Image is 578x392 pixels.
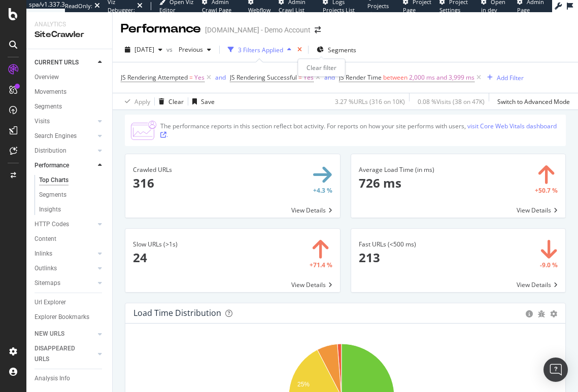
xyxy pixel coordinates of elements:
a: Overview [35,72,105,83]
button: Clear [155,93,184,110]
div: Outlinks [35,263,57,274]
span: between [383,73,407,82]
span: JS Render Time [339,73,382,82]
div: Content [35,234,56,244]
div: Performance [35,160,69,171]
div: Performance [121,20,201,38]
div: Open Intercom Messenger [543,358,568,382]
span: vs [166,45,175,54]
button: 3 Filters Applied [224,42,295,58]
button: Previous [175,42,215,58]
span: JS Rendering Attempted [121,73,188,82]
div: Sitemaps [35,278,60,289]
div: arrow-right-arrow-left [315,26,321,33]
div: The performance reports in this section reflect bot activity. For reports on how your site perfor... [160,122,560,139]
a: visit Core Web Vitals dashboard . [160,122,557,139]
div: times [295,45,304,55]
div: Distribution [35,146,66,156]
div: 3 Filters Applied [238,46,283,54]
button: Save [188,93,215,110]
div: Url Explorer [35,297,66,308]
span: Projects List [367,2,389,18]
a: Url Explorer [35,297,105,308]
button: [DATE] [121,42,166,58]
div: Save [201,97,215,106]
div: Inlinks [35,248,52,259]
a: HTTP Codes [35,219,95,230]
a: Performance [35,160,95,171]
a: CURRENT URLS [35,57,95,68]
span: 2,000 ms and 3,999 ms [409,70,474,85]
div: [DOMAIN_NAME] - Demo Account [205,25,311,35]
img: CjTTJyXI.png [131,121,156,140]
div: HTTP Codes [35,219,69,230]
div: Clear [168,97,184,106]
div: Clear filter [298,59,345,77]
text: 25% [297,381,310,388]
a: NEW URLS [35,329,95,339]
div: Apply [134,97,150,106]
div: Analytics [35,20,104,29]
div: NEW URLS [35,329,64,339]
a: Segments [39,190,105,200]
a: Explorer Bookmarks [35,312,105,323]
span: Yes [303,70,314,85]
div: Add Filter [497,74,524,82]
div: Segments [39,190,66,200]
a: Inlinks [35,248,95,259]
a: Outlinks [35,263,95,274]
a: Content [35,234,105,244]
a: Movements [35,87,105,97]
a: DISAPPEARED URLS [35,343,95,365]
div: Switch to Advanced Mode [497,97,570,106]
span: = [298,73,302,82]
button: Apply [121,93,150,110]
div: Segments [35,101,62,112]
div: Overview [35,72,59,83]
div: Visits [35,116,50,127]
div: Insights [39,204,61,215]
div: Movements [35,87,66,97]
div: 0.08 % Visits ( 38 on 47K ) [418,97,485,106]
a: Visits [35,116,95,127]
span: Segments [328,46,356,54]
div: DISAPPEARED URLS [35,343,86,365]
a: Analysis Info [35,373,105,384]
div: bug [538,310,545,317]
span: Previous [175,45,203,54]
span: 2025 Aug. 25th [134,45,154,54]
a: Top Charts [39,175,105,186]
button: Segments [313,42,360,58]
a: Insights [39,204,105,215]
a: Segments [35,101,105,112]
div: Load Time Distribution [133,308,221,318]
div: Search Engines [35,131,77,141]
a: Distribution [35,146,95,156]
button: Switch to Advanced Mode [493,93,570,110]
div: SiteCrawler [35,29,104,41]
div: CURRENT URLS [35,57,79,68]
span: Yes [194,70,205,85]
button: and [324,73,335,82]
a: Sitemaps [35,278,95,289]
div: Explorer Bookmarks [35,312,89,323]
div: Analysis Info [35,373,70,384]
div: ReadOnly: [65,2,92,10]
button: Add Filter [483,72,524,84]
div: gear [550,310,557,317]
span: Webflow [248,6,271,14]
div: Top Charts [39,175,69,186]
button: and [215,73,226,82]
div: circle-info [526,310,533,317]
div: 3.27 % URLs ( 316 on 10K ) [335,97,405,106]
span: JS Rendering Successful [230,73,297,82]
span: = [189,73,193,82]
a: Search Engines [35,131,95,141]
